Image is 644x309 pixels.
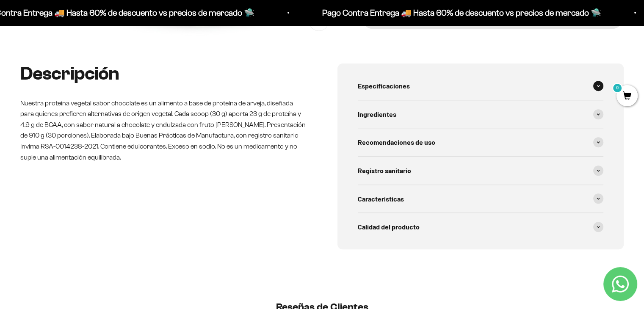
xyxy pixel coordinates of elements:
[358,221,420,232] span: Calidad del producto
[358,72,604,100] summary: Especificaciones
[358,128,604,156] summary: Recomendaciones de uso
[10,99,175,122] div: La confirmación de la pureza de los ingredientes.
[358,193,404,204] span: Características
[10,82,175,97] div: Un mensaje de garantía de satisfacción visible.
[612,83,622,93] mark: 0
[138,126,174,141] span: Enviar
[616,92,638,101] a: 0
[358,165,411,176] span: Registro sanitario
[358,100,604,128] summary: Ingredientes
[10,65,175,80] div: Más detalles sobre la fecha exacta de entrega.
[358,157,604,185] summary: Registro sanitario
[358,80,410,91] span: Especificaciones
[358,213,604,241] summary: Calidad del producto
[20,98,307,163] p: Nuestra proteína vegetal sabor chocolate es un alimento a base de proteína de arveja, diseñada pa...
[10,40,175,63] div: Un aval de expertos o estudios clínicos en la página.
[20,63,307,84] h2: Descripción
[358,185,604,213] summary: Características
[138,126,175,141] button: Enviar
[358,109,396,120] span: Ingredientes
[322,6,601,19] p: Pago Contra Entrega 🚚 Hasta 60% de descuento vs precios de mercado 🛸
[358,137,435,148] span: Recomendaciones de uso
[10,14,175,33] p: ¿Qué te daría la seguridad final para añadir este producto a tu carrito?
